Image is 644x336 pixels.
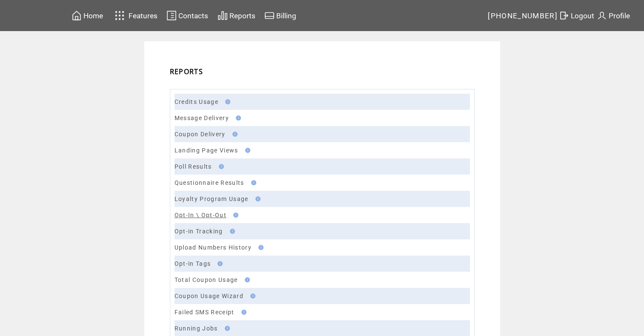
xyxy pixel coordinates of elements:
[595,9,631,22] a: Profile
[170,67,203,76] span: REPORTS
[230,132,238,137] img: help.gif
[571,11,594,20] span: Logout
[178,11,208,20] span: Contacts
[216,164,224,169] img: help.gif
[70,9,104,22] a: Home
[175,244,252,251] a: Upload Numbers History
[175,179,244,186] a: Questionnaire Results
[175,115,229,121] a: Message Delivery
[72,10,82,21] img: home.svg
[253,196,260,201] img: help.gif
[165,9,209,22] a: Contacts
[243,148,250,153] img: help.gif
[227,229,235,234] img: help.gif
[276,11,296,20] span: Billing
[175,276,238,283] a: Total Coupon Usage
[242,277,250,282] img: help.gif
[175,131,226,138] a: Coupon Delivery
[175,195,249,202] a: Loyalty Program Usage
[175,260,211,267] a: Opt-in Tags
[239,310,246,315] img: help.gif
[597,10,607,21] img: profile.svg
[609,11,630,20] span: Profile
[175,163,212,170] a: Poll Results
[218,10,228,21] img: chart.svg
[216,9,257,22] a: Reports
[175,309,235,316] a: Failed SMS Receipt
[249,180,256,185] img: help.gif
[175,293,243,299] a: Coupon Usage Wizard
[559,10,569,21] img: exit.svg
[175,228,223,235] a: Opt-in Tracking
[111,7,159,24] a: Features
[215,261,223,266] img: help.gif
[175,212,226,218] a: Opt-In \ Opt-Out
[222,326,230,331] img: help.gif
[248,293,255,299] img: help.gif
[129,11,157,20] span: Features
[223,99,230,104] img: help.gif
[112,9,127,23] img: features.svg
[263,9,298,22] a: Billing
[175,147,238,154] a: Landing Page Views
[231,213,238,218] img: help.gif
[229,11,255,20] span: Reports
[83,11,103,20] span: Home
[558,9,595,22] a: Logout
[233,115,241,121] img: help.gif
[256,245,263,250] img: help.gif
[488,11,558,20] span: [PHONE_NUMBER]
[264,10,275,21] img: creidtcard.svg
[175,98,218,105] a: Credits Usage
[166,10,177,21] img: contacts.svg
[175,325,218,332] a: Running Jobs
